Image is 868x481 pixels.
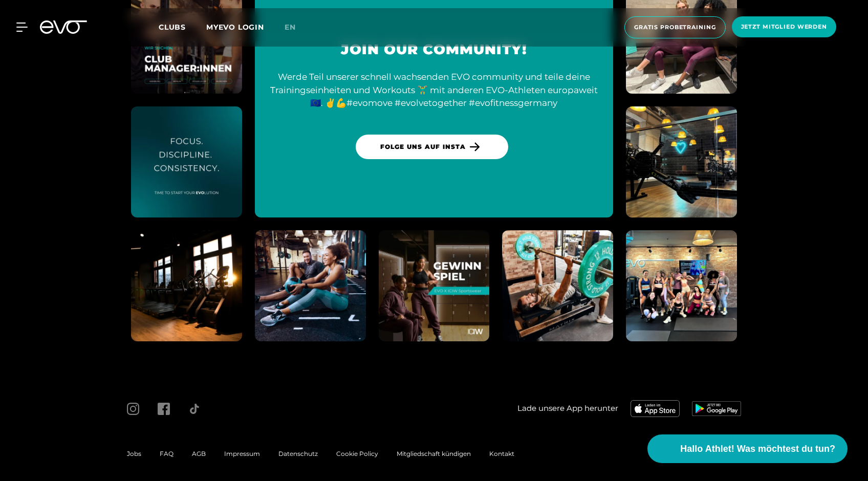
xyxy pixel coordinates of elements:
img: evofitness instagram [255,230,366,341]
a: Jetzt Mitglied werden [729,16,839,38]
a: en [285,21,308,33]
img: evofitness instagram [502,230,613,341]
a: Jobs [127,450,141,457]
img: evofitness instagram [626,230,737,341]
button: Hallo Athlet! Was möchtest du tun? [647,434,848,463]
a: Gratis Probetraining [621,16,729,38]
a: FAQ [160,450,173,457]
img: evofitness app [631,400,680,417]
span: Jetzt Mitglied werden [741,23,827,31]
a: FOLGE UNS AUF INSTA [356,135,508,159]
img: evofitness instagram [131,106,242,217]
a: Impressum [224,450,260,457]
img: evofitness instagram [131,230,242,341]
img: evofitness app [692,401,741,416]
a: Cookie Policy [336,450,378,457]
span: en [285,23,296,32]
span: FOLGE UNS AUF INSTA [380,142,465,151]
span: Clubs [159,23,186,32]
a: Datenschutz [278,450,318,457]
a: MYEVO LOGIN [206,23,264,32]
span: Hallo Athlet! Was möchtest du tun? [680,442,835,456]
span: Lade unsere App herunter [517,403,618,414]
span: Gratis Probetraining [634,23,716,32]
img: evofitness instagram [379,230,490,341]
a: Kontakt [489,450,514,457]
a: AGB [192,450,206,457]
div: Werde Teil unserer schnell wachsenden EVO community und teile deine Trainingseinheiten und Workou... [267,71,601,110]
img: evofitness instagram [626,106,737,217]
a: Clubs [159,22,206,32]
a: Mitgliedschaft kündigen [397,450,471,457]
